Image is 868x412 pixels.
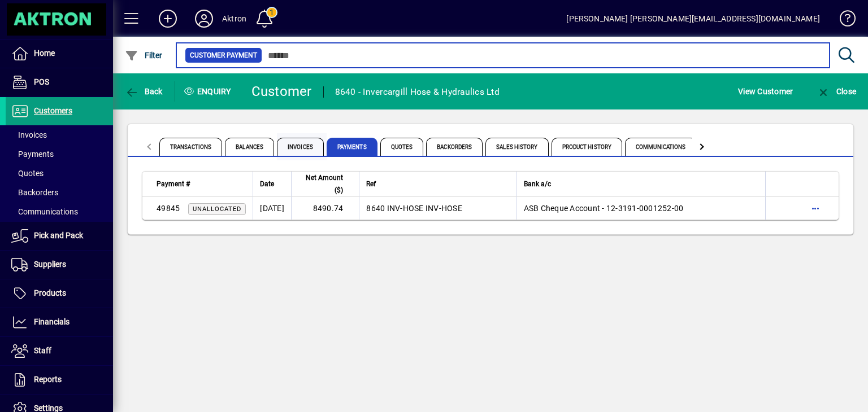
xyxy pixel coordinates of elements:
[524,204,684,213] span: ASB Cheque Account - 12-3191-0001252-00
[34,375,62,384] span: Reports
[6,183,113,202] a: Backorders
[6,308,113,336] a: Financials
[814,81,859,102] button: Close
[298,172,353,196] div: Net Amount ($)
[113,81,175,102] app-page-header-button: Back
[34,346,51,355] span: Staff
[190,50,257,61] span: Customer Payment
[34,288,66,297] span: Products
[6,40,113,68] a: Home
[805,81,868,102] app-page-header-button: Close enquiry
[6,164,113,183] a: Quotes
[6,279,113,308] a: Products
[366,178,376,190] span: Ref
[335,83,500,101] div: 8640 - Invercargill Hose & Hydraulics Ltd
[157,178,190,190] span: Payment #
[193,205,241,213] span: Unallocated
[806,199,824,217] button: More options
[277,138,324,156] span: Invoices
[150,8,186,29] button: Add
[625,138,696,156] span: Communications
[524,178,551,190] span: Bank a/c
[34,106,72,115] span: Customers
[157,204,180,213] span: 49845
[122,81,166,102] button: Back
[11,150,54,159] span: Payments
[11,207,78,216] span: Communications
[366,204,462,213] span: 8640 INV-HOSE INV-HOSE
[831,2,854,39] a: Knowledge Base
[125,51,163,60] span: Filter
[6,251,113,279] a: Suppliers
[34,77,49,86] span: POS
[260,178,274,190] span: Date
[125,87,163,96] span: Back
[222,10,246,28] div: Aktron
[6,337,113,365] a: Staff
[11,130,47,139] span: Invoices
[298,172,343,196] span: Net Amount ($)
[738,82,793,100] span: View Customer
[426,138,483,156] span: Backorders
[366,178,509,190] div: Ref
[524,178,758,190] div: Bank a/c
[6,68,113,97] a: POS
[175,82,243,100] div: Enquiry
[11,188,58,197] span: Backorders
[6,202,113,221] a: Communications
[6,144,113,164] a: Payments
[566,10,820,28] div: [PERSON_NAME] [PERSON_NAME][EMAIL_ADDRESS][DOMAIN_NAME]
[552,138,623,156] span: Product History
[485,138,548,156] span: Sales History
[225,138,274,156] span: Balances
[6,125,113,144] a: Invoices
[34,49,55,58] span: Home
[253,197,291,220] td: [DATE]
[817,87,856,96] span: Close
[735,81,796,102] button: View Customer
[11,169,44,178] span: Quotes
[34,231,83,240] span: Pick and Pack
[380,138,424,156] span: Quotes
[159,138,222,156] span: Transactions
[6,366,113,394] a: Reports
[157,178,246,190] div: Payment #
[291,197,359,220] td: 8490.74
[34,260,66,269] span: Suppliers
[327,138,377,156] span: Payments
[34,317,70,326] span: Financials
[260,178,284,190] div: Date
[122,45,166,65] button: Filter
[251,82,312,100] div: Customer
[186,8,222,29] button: Profile
[6,222,113,250] a: Pick and Pack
